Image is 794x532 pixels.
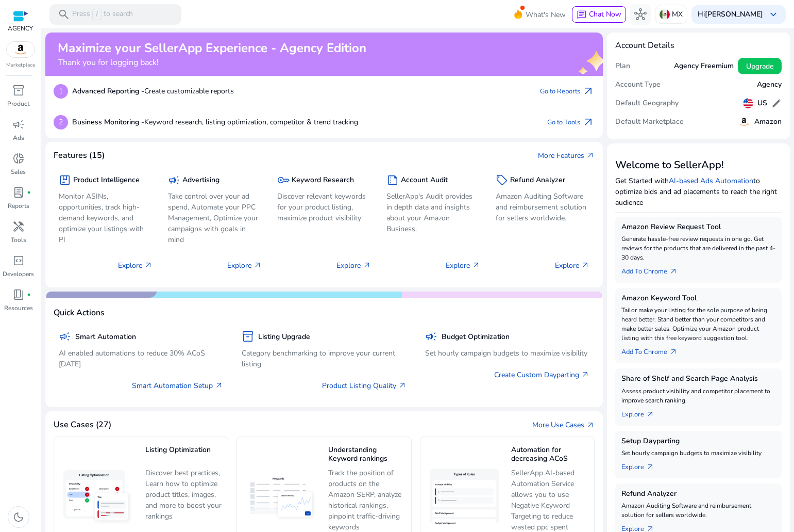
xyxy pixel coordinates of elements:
a: Add To Chrome [621,343,686,357]
span: donut_small [12,152,25,165]
span: arrow_outward [582,116,595,128]
h5: Default Geography [615,99,679,108]
p: Resources [4,303,33,313]
p: 2 [54,115,68,130]
a: Smart Automation Setup [132,380,223,391]
img: Listing Optimization [59,466,137,530]
h4: Quick Actions [54,308,105,318]
span: arrow_outward [669,348,678,356]
span: campaign [59,330,71,343]
p: Explore [446,260,480,271]
span: lab_profile [12,186,25,199]
span: search [58,8,70,21]
span: arrow_outward [254,261,262,269]
h4: Account Details [615,41,674,51]
h5: Amazon Review Request Tool [621,223,775,232]
h5: Amazon Keyword Tool [621,294,775,303]
p: Create customizable reports [72,86,234,96]
p: AGENCY [8,24,33,33]
p: Tools [11,235,26,245]
span: handyman [12,220,25,233]
p: Explore [555,260,589,271]
h5: US [757,99,767,108]
button: hub [630,4,651,25]
p: Product [7,99,29,108]
span: key [277,174,290,186]
p: Amazon Auditing Software and reimbursement solution for sellers worldwide. [496,191,589,223]
h5: Refund Analyzer [621,490,775,498]
h4: Use Cases (27) [54,420,111,430]
p: Set hourly campaign budgets to maximize visibility [425,348,589,359]
span: dark_mode [12,511,25,523]
button: chatChat Now [572,6,626,23]
p: Ads [13,133,24,142]
h5: Smart Automation [75,333,136,342]
span: arrow_outward [669,267,678,276]
b: Advanced Reporting - [72,86,144,96]
a: Create Custom Dayparting [494,369,589,380]
h5: Understanding Keyword rankings [328,446,406,464]
b: Business Monitoring - [72,117,144,127]
span: summarize [386,174,399,186]
span: package [59,174,71,186]
span: Chat Now [589,9,621,19]
a: Go to Reportsarrow_outward [540,84,595,99]
a: Add To Chrome [621,262,686,277]
span: chat [577,10,587,20]
h3: Welcome to SellerApp! [615,159,782,171]
h5: Account Type [615,80,661,89]
h5: Product Intelligence [73,176,140,185]
h5: Advertising [182,176,219,185]
p: MX [672,5,683,23]
p: Amazon Auditing Software and reimbursement solution for sellers worldwide. [621,501,775,520]
span: campaign [425,330,437,343]
p: Developers [3,269,34,279]
span: arrow_outward [363,261,371,269]
span: campaign [12,118,25,131]
span: arrow_outward [646,410,654,418]
span: keyboard_arrow_down [767,8,780,21]
p: 1 [54,84,68,99]
img: amazon.svg [7,42,35,57]
img: amazon.svg [738,116,750,128]
a: More Featuresarrow_outward [538,150,595,161]
p: Tailor make your listing for the sole purpose of being heard better. Stand better than your compe... [621,305,775,343]
span: campaign [168,174,180,186]
span: / [92,9,102,20]
span: arrow_outward [215,381,223,390]
p: Category benchmarking to improve your current listing [242,348,406,369]
a: More Use Casesarrow_outward [532,420,595,430]
a: AI-based Ads Automation [669,176,753,186]
span: arrow_outward [582,85,595,98]
h4: Thank you for logging back! [58,58,366,68]
span: book_4 [12,288,25,301]
h5: Listing Upgrade [258,333,310,342]
p: SellerApp's Audit provides in depth data and insights about your Amazon Business. [386,191,480,234]
span: inventory_2 [242,330,254,343]
img: mx.svg [660,9,670,20]
h2: Maximize your SellerApp Experience - Agency Edition [58,41,366,56]
img: Automation for decreasing ACoS [426,464,503,531]
h5: Refund Analyzer [510,176,565,185]
img: Understanding Keyword rankings [242,471,320,525]
p: Explore [227,260,262,271]
p: Reports [8,201,29,211]
span: code_blocks [12,254,25,267]
p: Get Started with to optimize bids and ad placements to reach the right audience [615,175,782,208]
p: Take control over your ad spend, Automate your PPC Management, Optimize your campaigns with goals... [168,191,262,245]
p: Keyword research, listing optimization, competitor & trend tracking [72,117,358,127]
h5: Agency [757,80,782,89]
h4: Features (15) [54,151,105,160]
h5: Keyword Research [292,176,354,185]
span: Upgrade [746,61,773,72]
h5: Account Audit [401,176,448,185]
span: arrow_outward [646,463,654,471]
p: Discover relevant keywords for your product listing, maximize product visibility [277,191,371,223]
span: arrow_outward [581,261,589,269]
span: hub [634,8,647,21]
h5: Automation for decreasing ACoS [511,446,589,464]
h5: Amazon [754,118,782,126]
span: fiber_manual_record [27,190,31,195]
span: arrow_outward [581,370,589,379]
a: Product Listing Quality [322,380,407,391]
